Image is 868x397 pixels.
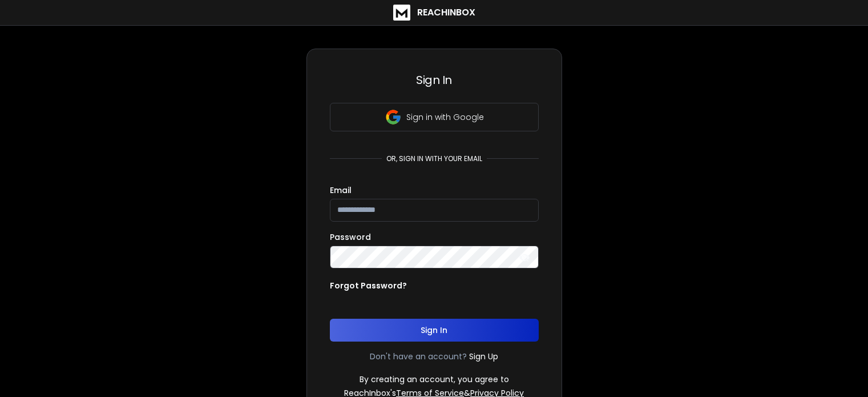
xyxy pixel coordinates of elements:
h1: ReachInbox [417,6,475,19]
p: Forgot Password? [330,280,407,291]
a: ReachInbox [393,5,475,21]
button: Sign In [330,319,539,342]
button: Sign in with Google [330,103,539,131]
label: Email [330,186,352,194]
p: or, sign in with your email [382,154,487,163]
p: Don't have an account? [370,351,467,362]
img: logo [393,5,410,21]
label: Password [330,233,371,241]
p: By creating an account, you agree to [360,374,509,385]
a: Sign Up [469,351,498,362]
h3: Sign In [330,72,539,88]
p: Sign in with Google [406,111,484,123]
